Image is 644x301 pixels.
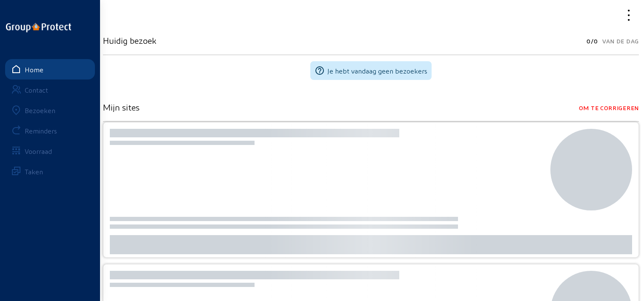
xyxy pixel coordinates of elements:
a: Bezoeken [5,100,95,120]
span: Van de dag [602,35,639,47]
h3: Huidig bezoek [103,35,156,45]
div: Bezoeken [25,106,55,114]
a: Contact [5,80,95,100]
span: 0/0 [587,35,598,47]
a: Home [5,59,95,80]
a: Taken [5,161,95,182]
img: logo-oneline.png [6,23,71,32]
span: Je hebt vandaag geen bezoekers [327,67,427,75]
h3: Mijn sites [103,102,140,112]
a: Voorraad [5,141,95,161]
mat-icon: help_outline [315,65,325,76]
span: Om te corrigeren [579,102,639,114]
div: Voorraad [25,147,52,155]
div: Home [25,65,43,74]
div: Contact [25,86,48,94]
div: Reminders [25,127,57,135]
div: Taken [25,168,43,176]
a: Reminders [5,120,95,141]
